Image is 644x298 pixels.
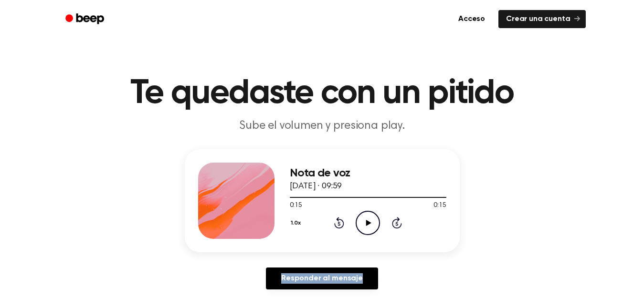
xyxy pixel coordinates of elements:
font: [DATE] · 09:59 [290,182,342,191]
button: 1.0x [290,215,305,231]
font: 0:15 [290,202,302,209]
a: Bip [59,10,113,29]
font: Sube el volumen y presiona play. [239,120,405,132]
font: 0:15 [433,202,446,209]
font: Nota de voz [290,167,350,179]
font: Responder al mensaje [281,275,363,282]
a: Crear una cuenta [498,10,585,28]
a: Responder al mensaje [266,267,378,289]
a: Acceso [451,10,493,28]
font: 1.0x [291,220,301,226]
font: Acceso [458,15,485,23]
font: Te quedaste con un pitido [130,76,514,111]
font: Crear una cuenta [506,15,570,23]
